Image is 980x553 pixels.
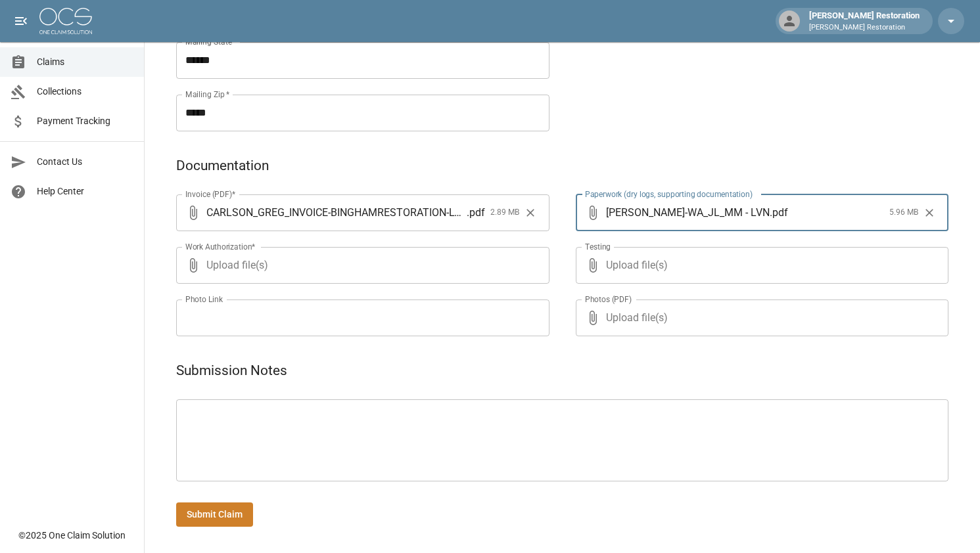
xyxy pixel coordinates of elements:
[39,8,92,34] img: ocs-logo-white-transparent.png
[585,188,753,200] label: Paperwork (dry logs, supporting documentation)
[37,185,133,198] span: Help Center
[606,299,914,336] span: Upload file(s)
[185,188,236,200] label: Invoice (PDF)*
[185,241,256,252] label: Work Authorization*
[176,502,253,527] button: Submit Claim
[206,205,467,220] span: CARLSON_GREG_INVOICE-BINGHAMRESTORATION-LVN
[585,294,632,305] label: Photos (PDF)
[37,55,133,69] span: Claims
[185,294,223,305] label: Photo Link
[809,22,920,33] p: [PERSON_NAME] Restoration
[804,9,925,33] div: [PERSON_NAME] Restoration
[490,206,519,219] span: 2.89 MB
[606,247,914,284] span: Upload file(s)
[770,205,788,220] span: . pdf
[521,203,540,223] button: Clear
[920,203,939,223] button: Clear
[37,114,133,128] span: Payment Tracking
[185,89,230,100] label: Mailing Zip
[467,205,485,220] span: . pdf
[37,155,133,169] span: Contact Us
[8,8,34,34] button: open drawer
[37,85,133,99] span: Collections
[18,529,126,542] div: © 2025 One Claim Solution
[185,36,237,47] label: Mailing State
[585,241,611,252] label: Testing
[889,206,918,219] span: 5.96 MB
[206,247,514,284] span: Upload file(s)
[606,205,770,220] span: [PERSON_NAME]-WA_JL_MM - LVN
